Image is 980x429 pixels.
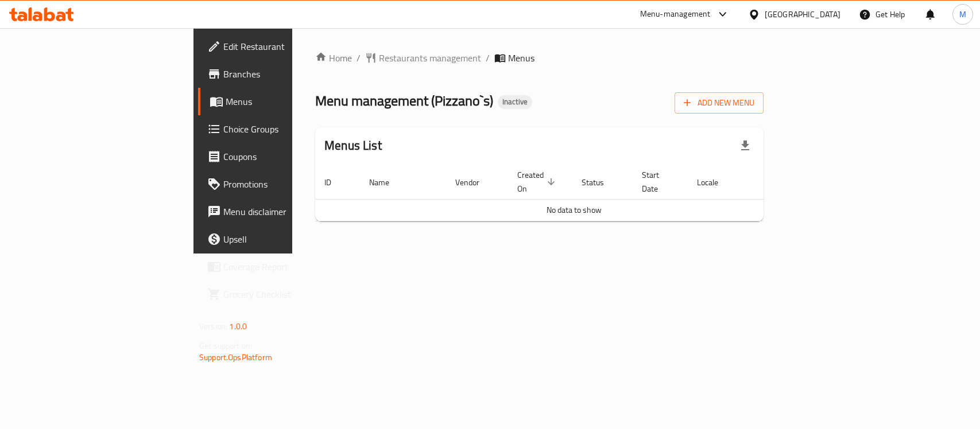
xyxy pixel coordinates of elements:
a: Grocery Checklist [198,280,357,308]
span: Locale [697,175,733,189]
span: Menu disclaimer [223,205,348,219]
a: Choice Groups [198,115,357,143]
table: enhanced table [315,165,833,221]
span: M [959,8,966,21]
a: Branches [198,60,357,88]
span: 1.0.0 [229,319,247,334]
div: Inactive [498,95,532,109]
a: Edit Restaurant [198,33,357,60]
span: No data to show [547,202,602,217]
div: Export file [731,132,759,159]
a: Upsell [198,225,357,253]
span: Version: [199,319,227,334]
a: Menu disclaimer [198,198,357,225]
div: Menu-management [640,7,711,21]
span: Add New Menu [684,96,754,110]
li: / [357,51,361,65]
span: Promotions [223,177,348,191]
span: Menus [508,51,534,65]
span: Vendor [455,175,494,189]
span: ID [324,175,346,189]
a: Coverage Report [198,253,357,280]
span: Coverage Report [223,260,348,274]
a: Restaurants management [365,51,481,65]
span: Status [582,175,619,189]
span: Coupons [223,150,348,163]
span: Name [369,175,404,189]
a: Promotions [198,170,357,198]
div: [GEOGRAPHIC_DATA] [765,8,840,21]
th: Actions [747,165,833,200]
nav: breadcrumb [315,51,764,65]
span: Start Date [642,168,674,196]
span: Menus [226,95,348,108]
span: Choice Groups [223,122,348,136]
span: Branches [223,67,348,81]
span: Edit Restaurant [223,40,348,53]
span: Menu management ( Pizzano`s ) [315,88,493,114]
span: Inactive [498,97,532,107]
a: Coupons [198,143,357,170]
h2: Menus List [324,137,382,154]
span: Upsell [223,232,348,246]
span: Grocery Checklist [223,287,348,301]
span: Restaurants management [379,51,481,65]
a: Support.OpsPlatform [199,350,272,365]
span: Get support on: [199,338,252,353]
button: Add New Menu [675,92,764,114]
a: Menus [198,88,357,115]
span: Created On [517,168,559,196]
li: / [486,51,490,65]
